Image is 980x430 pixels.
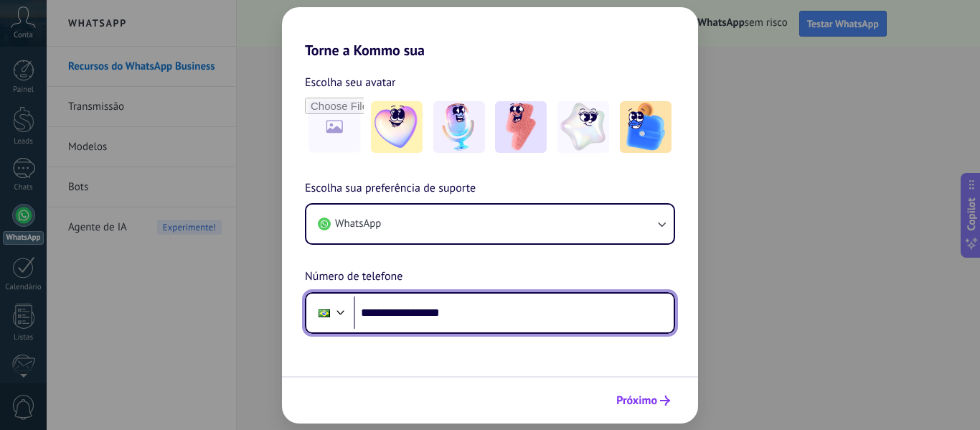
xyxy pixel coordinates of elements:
[616,396,657,406] span: Próximo
[305,179,476,198] span: Escolha sua preferência de suporte
[610,388,677,413] button: Próximo
[311,298,338,328] div: Brazil: + 55
[306,205,674,243] button: WhatsApp
[433,101,485,153] img: -2.jpeg
[495,101,547,153] img: -3.jpeg
[557,101,609,153] img: -4.jpeg
[305,73,396,92] span: Escolha seu avatar
[371,101,423,153] img: -1.jpeg
[620,101,672,153] img: -5.jpeg
[305,268,402,286] span: Número de telefone
[335,217,381,231] span: WhatsApp
[282,7,698,59] h2: Torne a Kommo sua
